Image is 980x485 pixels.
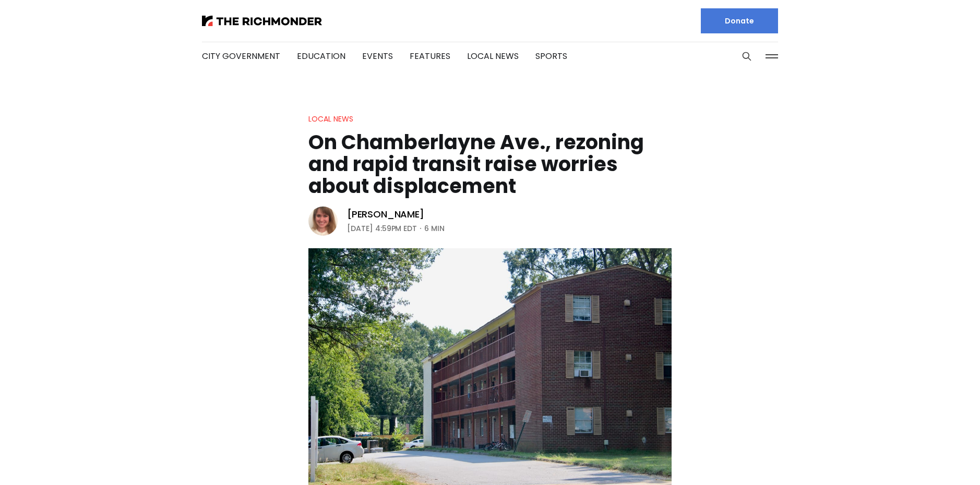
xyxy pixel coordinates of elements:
a: Local News [467,50,519,62]
a: Features [410,50,450,62]
a: City Government [202,50,280,62]
a: Donate [701,8,778,33]
a: Local News [308,114,353,124]
a: [PERSON_NAME] [347,208,424,221]
a: Events [362,50,393,62]
h1: On Chamberlayne Ave., rezoning and rapid transit raise worries about displacement [308,131,672,197]
time: [DATE] 4:59PM EDT [347,222,417,235]
a: Education [297,50,345,62]
a: Sports [535,50,567,62]
button: Search this site [739,48,755,64]
iframe: portal-trigger [891,434,980,485]
img: The Richmonder [202,16,322,26]
span: 6 min [424,222,445,235]
img: Sarah Vogelsong [308,207,338,236]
